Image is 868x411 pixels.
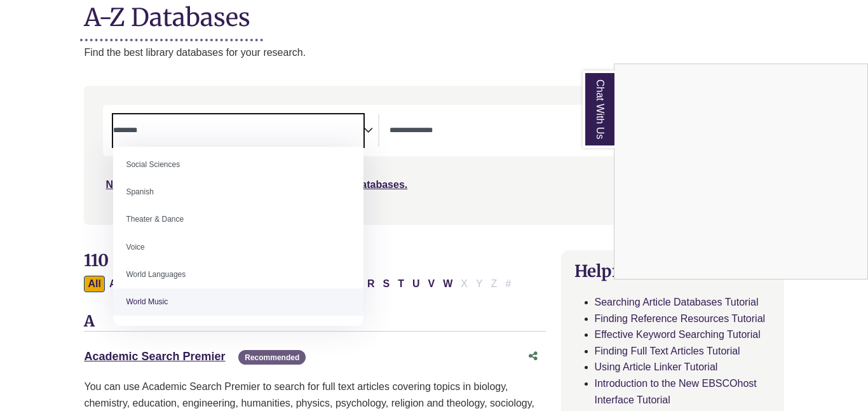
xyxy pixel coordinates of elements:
[113,151,363,179] li: Social Sciences
[614,64,868,280] div: Chat With Us
[113,234,363,261] li: Voice
[583,71,614,148] a: Chat With Us
[113,261,363,288] li: World Languages
[614,64,867,279] iframe: Chat Widget
[113,179,363,206] li: Spanish
[113,206,363,233] li: Theater & Dance
[113,288,363,316] li: World Music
